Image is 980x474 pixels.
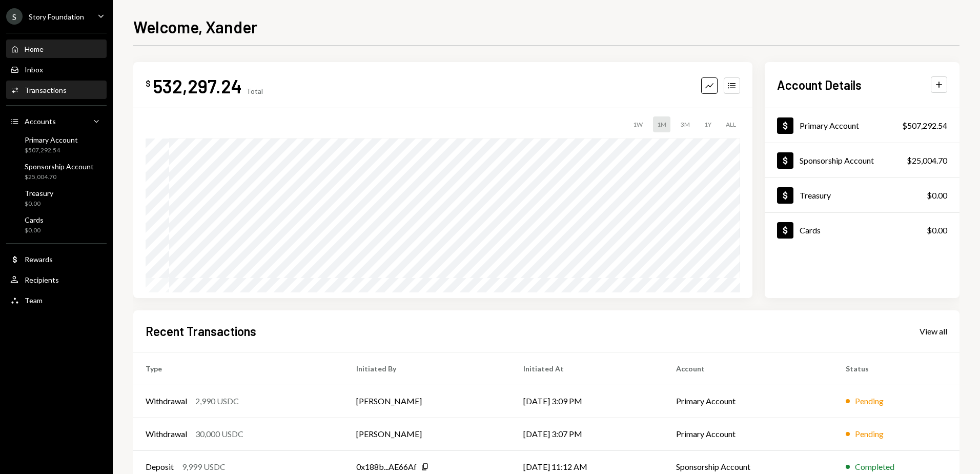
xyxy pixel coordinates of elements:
[800,155,874,165] div: Sponsorship Account
[700,116,716,132] div: 1Y
[146,323,256,340] h2: Recent Transactions
[29,12,84,21] div: Story Foundation
[6,60,107,78] a: Inbox
[146,395,187,407] div: Withdrawal
[927,224,947,236] div: $0.00
[344,418,512,450] td: [PERSON_NAME]
[25,296,43,305] div: Team
[653,116,670,132] div: 1M
[664,385,834,418] td: Primary Account
[25,146,78,155] div: $507,292.54
[146,461,174,473] div: Deposit
[511,352,663,385] th: Initiated At
[855,428,884,440] div: Pending
[6,8,23,25] div: S
[800,121,859,130] div: Primary Account
[677,116,694,132] div: 3M
[25,255,53,264] div: Rewards
[25,162,94,171] div: Sponsorship Account
[195,428,243,440] div: 30,000 USDC
[25,117,56,126] div: Accounts
[907,154,947,167] div: $25,004.70
[6,159,107,184] a: Sponsorship Account$25,004.70
[6,291,107,309] a: Team
[25,215,44,224] div: Cards
[25,226,44,235] div: $0.00
[25,173,94,182] div: $25,004.70
[855,461,894,473] div: Completed
[800,190,831,200] div: Treasury
[927,189,947,202] div: $0.00
[777,76,862,93] h2: Account Details
[855,395,884,407] div: Pending
[511,418,663,450] td: [DATE] 3:07 PM
[920,325,947,337] a: View all
[153,74,242,97] div: 532,297.24
[765,213,959,247] a: Cards$0.00
[25,65,43,74] div: Inbox
[344,385,512,418] td: [PERSON_NAME]
[6,39,107,58] a: Home
[25,86,67,94] div: Transactions
[800,225,821,235] div: Cards
[146,78,151,89] div: $
[146,428,187,440] div: Withdrawal
[182,461,226,473] div: 9,999 USDC
[356,461,417,473] div: 0x188b...AE66Af
[6,250,107,268] a: Rewards
[664,418,834,450] td: Primary Account
[765,178,959,212] a: Treasury$0.00
[6,270,107,289] a: Recipients
[25,200,53,208] div: $0.00
[25,275,59,284] div: Recipients
[6,212,107,237] a: Cards$0.00
[765,143,959,177] a: Sponsorship Account$25,004.70
[25,45,44,53] div: Home
[629,116,647,132] div: 1W
[133,16,257,37] h1: Welcome, Xander
[133,352,344,385] th: Type
[920,326,947,337] div: View all
[722,116,740,132] div: ALL
[902,120,947,132] div: $507,292.54
[344,352,512,385] th: Initiated By
[6,132,107,157] a: Primary Account$507,292.54
[833,352,959,385] th: Status
[765,108,959,143] a: Primary Account$507,292.54
[195,395,239,407] div: 2,990 USDC
[6,112,107,130] a: Accounts
[664,352,834,385] th: Account
[25,189,53,197] div: Treasury
[246,87,263,95] div: Total
[6,81,107,99] a: Transactions
[511,385,663,418] td: [DATE] 3:09 PM
[6,186,107,210] a: Treasury$0.00
[25,135,78,144] div: Primary Account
